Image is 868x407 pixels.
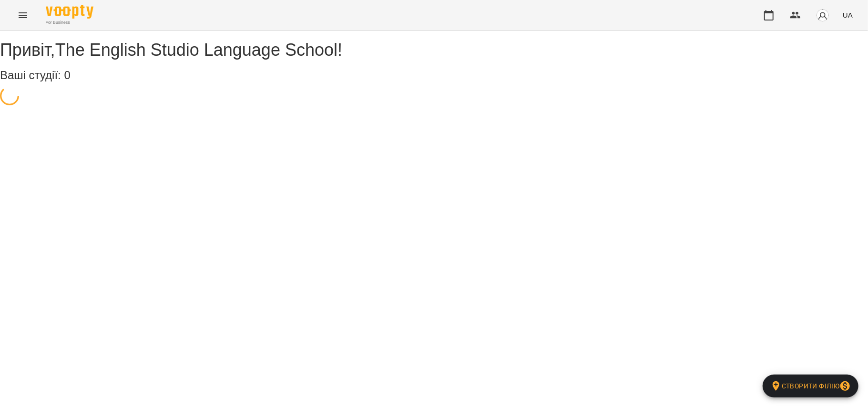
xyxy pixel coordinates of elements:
[11,4,34,27] button: Menu
[843,10,853,20] span: UA
[46,20,93,26] span: For Business
[839,6,857,24] button: UA
[64,69,70,81] span: 0
[46,5,93,19] img: Voopty Logo
[816,9,829,22] img: avatar_s.png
